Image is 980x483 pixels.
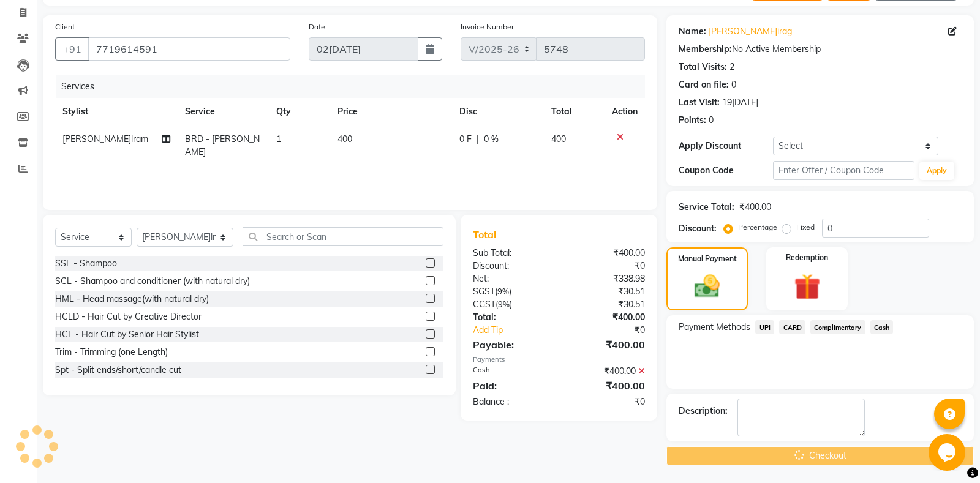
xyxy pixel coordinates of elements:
label: Client [55,21,75,32]
div: SSL - Shampoo [55,257,117,270]
div: Discount: [464,260,559,272]
div: ₹400.00 [559,365,655,378]
iframe: chat widget [929,434,968,471]
div: Total: [464,311,559,324]
div: ₹0 [559,260,655,272]
th: Price [330,98,452,125]
div: 19[DATE] [722,96,758,109]
span: UPI [755,320,774,334]
label: Invoice Number [461,21,514,32]
div: Balance : [464,395,559,408]
span: CGST [473,299,496,310]
span: Payment Methods [679,321,750,334]
div: ₹338.98 [559,272,655,285]
div: Total Visits: [679,61,727,73]
div: ₹400.00 [739,201,771,214]
span: 400 [337,133,352,144]
th: Action [605,98,645,125]
div: Service Total: [679,201,734,214]
div: Description: [679,405,728,417]
div: Payments [473,354,645,365]
span: Cash [870,320,894,334]
img: _gift.svg [786,271,829,303]
div: Payable: [464,337,559,352]
span: 0 % [484,133,499,146]
span: BRD - [PERSON_NAME] [185,133,260,157]
div: Paid: [464,378,559,393]
th: Qty [269,98,330,125]
div: ( ) [464,285,559,298]
div: Membership: [679,43,732,56]
span: CARD [779,320,805,334]
div: 0 [709,114,714,127]
div: Sub Total: [464,247,559,260]
div: 2 [729,61,734,73]
div: Net: [464,272,559,285]
div: Cash [464,365,559,378]
div: Last Visit: [679,96,720,109]
div: Apply Discount [679,140,773,152]
div: ₹0 [575,324,655,337]
th: Disc [452,98,543,125]
label: Date [309,21,325,32]
div: Trim - Trimming (one Length) [55,346,168,359]
span: 9% [498,299,510,309]
th: Service [178,98,269,125]
div: ₹400.00 [559,247,655,260]
div: HCL - Hair Cut by Senior Hair Stylist [55,328,199,341]
div: Coupon Code [679,164,773,177]
div: HCLD - Hair Cut by Creative Director [55,310,202,323]
div: Spt - Split ends/short/candle cut [55,364,181,376]
div: ₹400.00 [559,311,655,324]
label: Percentage [738,222,777,233]
div: ( ) [464,298,559,311]
div: Points: [679,114,706,127]
input: Search by Name/Mobile/Email/Code [88,37,290,61]
div: ₹400.00 [559,378,655,393]
div: ₹30.51 [559,285,655,298]
a: Add Tip [464,324,575,337]
label: Redemption [786,252,828,263]
div: No Active Membership [679,43,962,56]
a: [PERSON_NAME]irag [709,25,792,38]
div: Name: [679,25,706,38]
div: Services [56,75,654,98]
span: Complimentary [810,320,865,334]
span: SGST [473,286,495,297]
div: ₹400.00 [559,337,655,352]
div: HML - Head massage(with natural dry) [55,293,209,305]
label: Manual Payment [678,253,737,264]
label: Fixed [796,222,815,233]
button: +91 [55,37,89,61]
div: Discount: [679,222,717,235]
div: SCL - Shampoo and conditioner (with natural dry) [55,275,250,288]
span: 1 [276,133,281,144]
div: ₹0 [559,395,655,408]
span: | [477,133,479,146]
button: Apply [919,162,954,180]
th: Stylist [55,98,178,125]
div: 0 [731,78,736,91]
img: _cash.svg [687,272,728,301]
span: 9% [497,286,509,296]
span: [PERSON_NAME]lram [62,133,148,144]
span: 400 [551,133,566,144]
div: ₹30.51 [559,298,655,311]
input: Enter Offer / Coupon Code [773,161,914,180]
span: Total [473,228,501,241]
div: Card on file: [679,78,729,91]
th: Total [544,98,605,125]
input: Search or Scan [243,227,443,246]
span: 0 F [459,133,472,146]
